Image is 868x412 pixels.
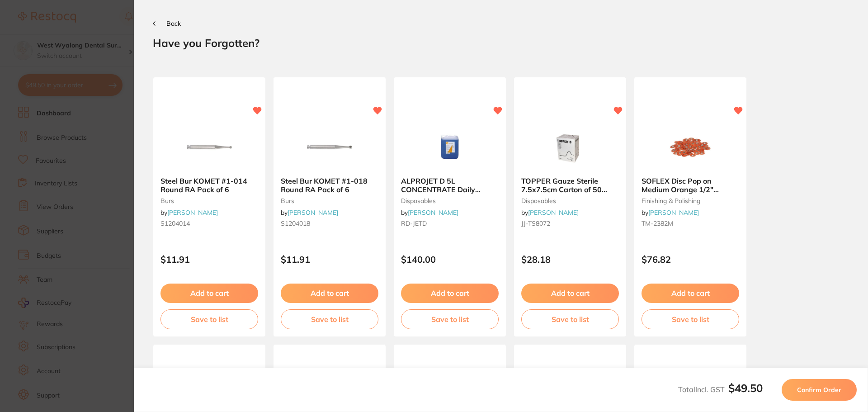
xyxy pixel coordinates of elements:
button: Add to cart [521,284,619,303]
small: S1204018 [281,220,378,227]
img: TOPPER Gauze Sterile 7.5x7.5cm Carton of 50 Packs of 2 [541,124,599,170]
p: $11.91 [281,254,378,265]
a: [PERSON_NAME] [648,208,699,217]
button: Confirm Order [782,379,857,401]
span: by [401,208,458,217]
small: TM-2382M [642,220,739,227]
img: Steel Bur KOMET #1-018 Round RA Pack of 6 [300,124,359,170]
p: $11.91 [160,254,258,265]
span: by [160,208,218,217]
button: Add to cart [160,284,258,303]
span: by [281,208,338,217]
span: by [642,208,699,217]
button: Save to list [521,309,619,329]
p: $140.00 [401,254,499,265]
span: Back [166,19,181,28]
button: Add to cart [642,284,739,303]
b: Steel Bur KOMET #1-014 Round RA Pack of 6 [160,177,258,194]
button: Back [153,20,181,27]
small: finishing & polishing [642,197,739,204]
a: [PERSON_NAME] [408,208,458,217]
img: SOFLEX Disc Pop on Medium Orange 1/2" 12.7mm Pack of 85 [661,124,720,170]
h2: Have you Forgotten? [153,36,849,50]
small: disposables [521,197,619,204]
small: burs [160,197,258,204]
span: Confirm Order [797,386,841,394]
a: [PERSON_NAME] [288,208,338,217]
small: S1204014 [160,220,258,227]
button: Add to cart [401,284,499,303]
small: burs [281,197,378,204]
img: ALPROJET D 5L CONCENTRATE Daily Evacuator Cleaner Bottle [420,124,479,170]
button: Save to list [642,309,739,329]
b: ALPROJET D 5L CONCENTRATE Daily Evacuator Cleaner Bottle [401,177,499,194]
b: Steel Bur KOMET #1-018 Round RA Pack of 6 [281,177,378,194]
span: Total Incl. GST [678,385,763,394]
b: $49.50 [728,381,763,395]
b: SOFLEX Disc Pop on Medium Orange 1/2" 12.7mm Pack of 85 [642,177,739,194]
p: $28.18 [521,254,619,265]
small: RD-JETD [401,220,499,227]
a: [PERSON_NAME] [528,208,579,217]
span: by [521,208,579,217]
p: $76.82 [642,254,739,265]
button: Save to list [401,309,499,329]
b: TOPPER Gauze Sterile 7.5x7.5cm Carton of 50 Packs of 2 [521,177,619,194]
button: Save to list [281,309,378,329]
small: JJ-TS8072 [521,220,619,227]
small: disposables [401,197,499,204]
button: Add to cart [281,284,378,303]
a: [PERSON_NAME] [167,208,218,217]
button: Save to list [160,309,258,329]
img: Steel Bur KOMET #1-014 Round RA Pack of 6 [180,124,239,170]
